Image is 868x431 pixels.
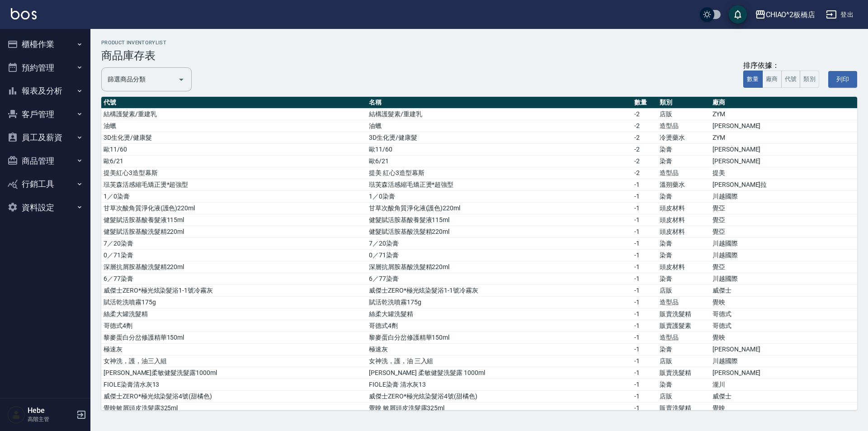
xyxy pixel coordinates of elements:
[101,214,367,226] td: 健髮賦活胺基酸養髮液115ml
[632,285,657,297] td: -1
[632,132,657,144] td: -2
[710,297,857,308] td: 覺映
[101,191,367,203] td: 1／0染膏
[710,320,857,332] td: 哥德式
[367,97,632,109] th: 名稱
[710,308,857,320] td: 哥德式
[657,379,710,391] td: 染膏
[632,308,657,320] td: -1
[101,403,367,414] td: 覺映敏屑頭皮洗髮露325ml
[657,261,710,273] td: 頭皮材料
[657,156,710,167] td: 染膏
[710,203,857,214] td: 覺亞
[710,332,857,344] td: 覺映
[710,261,857,273] td: 覺亞
[710,144,857,156] td: [PERSON_NAME]
[657,320,710,332] td: 販賣護髮素
[101,367,367,379] td: [PERSON_NAME]柔敏健髮洗髮露1000ml
[632,297,657,308] td: -1
[105,71,174,87] input: 分類名稱
[657,344,710,355] td: 染膏
[632,238,657,250] td: -1
[657,367,710,379] td: 販賣洗髮精
[367,120,632,132] td: 油蠟
[367,297,632,308] td: 賦活乾洗噴霧175g
[367,391,632,403] td: 威傑士ZERO*極光炫染髮浴4號(甜橘色)
[632,109,657,120] td: -2
[710,273,857,285] td: 川越國際
[710,403,857,414] td: 覺映
[632,391,657,403] td: -1
[710,179,857,191] td: [PERSON_NAME]拉
[632,355,657,367] td: -1
[657,97,710,109] th: 類別
[367,308,632,320] td: 絲柔大罐洗髮精
[632,191,657,203] td: -1
[28,415,74,423] p: 高階主管
[174,72,189,87] button: Open
[632,97,657,109] th: 數量
[367,203,632,214] td: 甘草次酸角質淨化液(護色)220ml
[710,156,857,167] td: [PERSON_NAME]
[729,5,747,24] button: save
[367,179,632,191] td: 琺芙森活感縮毛矯正燙*超強型
[367,261,632,273] td: 深層抗屑胺基酸洗髮精220ml
[101,132,367,144] td: 3D生化燙/健康髮
[632,344,657,355] td: -1
[101,332,367,344] td: 黎麥蛋白分岔修護精華150ml
[632,179,657,191] td: -1
[743,61,819,71] div: 排序依據：
[4,196,87,219] button: 資料設定
[4,56,87,80] button: 預約管理
[710,167,857,179] td: 提美
[822,6,857,23] button: 登出
[367,273,632,285] td: 6／77染膏
[762,71,782,88] button: 廠商
[101,40,857,46] h2: product inventoryList
[710,109,857,120] td: ZYM
[657,403,710,414] td: 販賣洗髮精
[657,355,710,367] td: 店販
[632,250,657,261] td: -1
[657,191,710,203] td: 染膏
[828,71,857,88] button: 列印
[800,71,819,88] button: 類別
[101,238,367,250] td: 7／20染膏
[657,179,710,191] td: 溫朔藥水
[11,8,37,19] img: Logo
[657,167,710,179] td: 造型品
[367,367,632,379] td: [PERSON_NAME] 柔敏健髮洗髮露 1000ml
[367,109,632,120] td: 結構護髮素/重建乳
[4,126,87,149] button: 員工及薪資
[101,167,367,179] td: 提美紅心3造型幕斯
[367,156,632,167] td: 歐6/21
[657,391,710,403] td: 店販
[101,320,367,332] td: 哥德式4劑
[4,103,87,126] button: 客戶管理
[632,379,657,391] td: -1
[101,97,367,109] th: 代號
[766,9,816,20] div: CHIAO^2板橋店
[710,214,857,226] td: 覺亞
[367,320,632,332] td: 哥德式4劑
[101,379,367,391] td: FIOLE染膏清水灰13
[632,214,657,226] td: -1
[710,238,857,250] td: 川越國際
[657,332,710,344] td: 造型品
[367,191,632,203] td: 1／0染膏
[710,367,857,379] td: [PERSON_NAME]
[657,226,710,238] td: 頭皮材料
[632,203,657,214] td: -1
[4,79,87,103] button: 報表及分析
[632,403,657,414] td: -1
[710,344,857,355] td: [PERSON_NAME]
[367,132,632,144] td: 3D生化燙/健康髮
[367,144,632,156] td: 歐11/60
[710,391,857,403] td: 威傑士
[632,367,657,379] td: -1
[710,379,857,391] td: 瀧川
[101,273,367,285] td: 6／77染膏
[657,144,710,156] td: 染膏
[367,379,632,391] td: FIOLE染膏 清水灰13
[657,250,710,261] td: 染膏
